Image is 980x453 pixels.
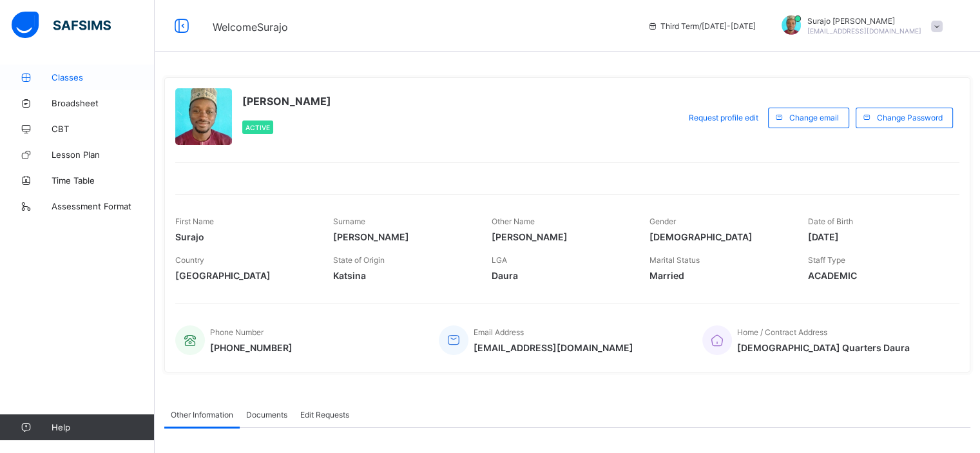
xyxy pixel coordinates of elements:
[492,231,630,242] span: [PERSON_NAME]
[807,16,921,26] span: Surajo [PERSON_NAME]
[52,149,155,160] span: Lesson Plan
[52,124,155,134] span: CBT
[213,21,288,34] span: Welcome Surajo
[52,175,155,186] span: Time Table
[474,342,633,353] span: [EMAIL_ADDRESS][DOMAIN_NAME]
[649,217,676,226] span: Gender
[769,15,949,37] div: SurajoUmar
[808,231,946,242] span: [DATE]
[648,21,756,31] span: session/term information
[492,270,630,281] span: Daura
[245,124,270,131] span: Active
[649,255,700,265] span: Marital Status
[175,255,204,265] span: Country
[52,201,155,211] span: Assessment Format
[808,270,946,281] span: ACADEMIC
[175,231,314,242] span: Surajo
[246,410,287,419] span: Documents
[492,255,507,265] span: LGA
[52,72,155,82] span: Classes
[333,270,472,281] span: Katsina
[737,342,910,353] span: [DEMOGRAPHIC_DATA] Quarters Daura
[737,327,827,337] span: Home / Contract Address
[175,270,314,281] span: [GEOGRAPHIC_DATA]
[171,410,233,419] span: Other Information
[300,410,349,419] span: Edit Requests
[474,327,524,337] span: Email Address
[333,217,365,226] span: Surname
[210,327,264,337] span: Phone Number
[52,98,155,108] span: Broadsheet
[808,217,853,226] span: Date of Birth
[333,255,385,265] span: State of Origin
[877,113,943,122] span: Change Password
[333,231,472,242] span: [PERSON_NAME]
[789,113,839,122] span: Change email
[210,342,293,353] span: [PHONE_NUMBER]
[689,113,758,122] span: Request profile edit
[52,422,154,432] span: Help
[242,95,331,108] span: [PERSON_NAME]
[649,270,788,281] span: Married
[807,27,921,35] span: [EMAIL_ADDRESS][DOMAIN_NAME]
[175,217,214,226] span: First Name
[808,255,845,265] span: Staff Type
[12,12,111,39] img: safsims
[649,231,788,242] span: [DEMOGRAPHIC_DATA]
[492,217,535,226] span: Other Name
